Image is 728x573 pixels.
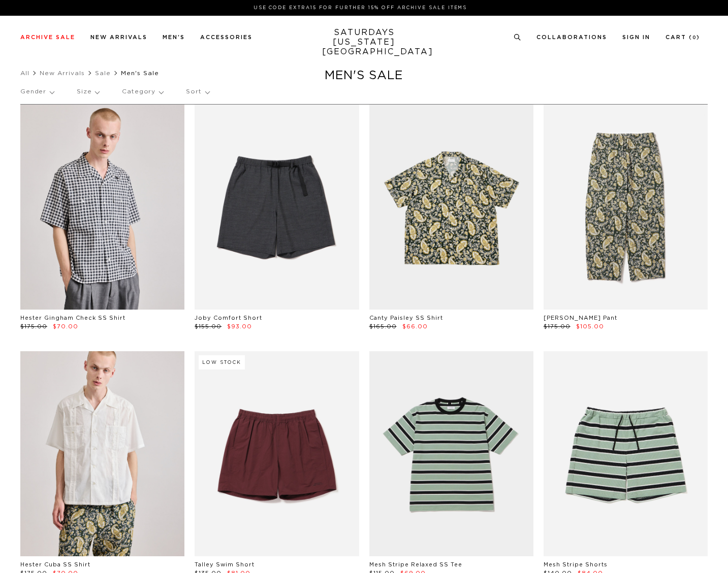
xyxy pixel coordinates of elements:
[369,562,462,567] a: Mesh Stripe Relaxed SS Tee
[544,562,608,567] a: Mesh Stripe Shorts
[186,80,209,104] p: Sort
[20,70,29,76] a: All
[24,4,696,12] p: Use Code EXTRA15 for Further 15% Off Archive Sale Items
[536,35,607,40] a: Collaborations
[20,35,75,40] a: Archive Sale
[692,36,697,40] small: 0
[195,315,262,321] a: Joby Comfort Short
[666,35,700,40] a: Cart (0)
[369,315,443,321] a: Canty Paisley SS Shirt
[20,80,54,104] p: Gender
[544,315,617,321] a: [PERSON_NAME] Pant
[544,324,571,329] span: $175.00
[195,562,255,567] a: Talley Swim Short
[40,70,85,76] a: New Arrivals
[199,355,245,369] div: Low Stock
[322,28,406,57] a: SATURDAYS[US_STATE][GEOGRAPHIC_DATA]
[53,324,78,329] span: $70.00
[20,562,90,567] a: Hester Cuba SS Shirt
[20,315,125,321] a: Hester Gingham Check SS Shirt
[195,324,221,329] span: $155.00
[402,324,428,329] span: $66.00
[95,70,111,76] a: Sale
[622,35,650,40] a: Sign In
[576,324,604,329] span: $105.00
[77,80,99,104] p: Size
[227,324,252,329] span: $93.00
[369,324,397,329] span: $165.00
[200,35,252,40] a: Accessories
[163,35,185,40] a: Men's
[121,70,159,76] span: Men's Sale
[122,80,163,104] p: Category
[90,35,147,40] a: New Arrivals
[20,324,47,329] span: $175.00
